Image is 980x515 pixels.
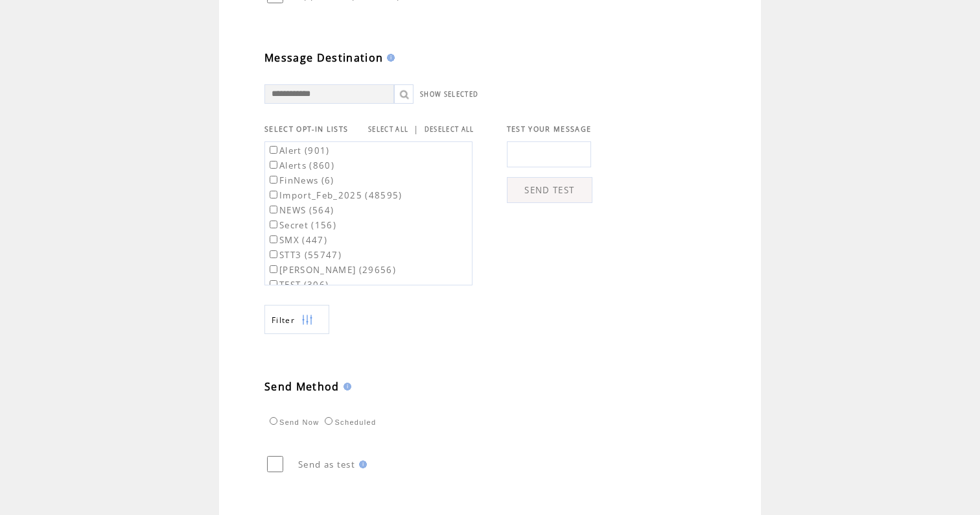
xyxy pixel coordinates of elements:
label: NEWS (564) [267,204,334,216]
span: Show filters [272,315,295,326]
label: [PERSON_NAME] (29656) [267,264,396,276]
label: FinNews (6) [267,174,334,186]
input: Alert (901) [270,146,277,154]
input: SMX (447) [270,235,277,243]
img: help.gif [383,54,395,62]
a: DESELECT ALL [425,125,474,134]
label: STT3 (55747) [267,249,342,261]
input: NEWS (564) [270,206,277,213]
a: SHOW SELECTED [420,90,478,99]
input: Send Now [270,417,277,425]
label: Scheduled [321,418,376,426]
input: STT3 (55747) [270,250,277,258]
label: Alert (901) [267,145,330,156]
span: Message Destination [264,51,383,65]
label: Alerts (860) [267,160,334,171]
a: SEND TEST [507,177,592,203]
img: help.gif [355,461,367,468]
input: Alerts (860) [270,161,277,169]
span: | [414,123,419,135]
input: [PERSON_NAME] (29656) [270,265,277,273]
span: Send as test [298,459,355,470]
input: TEST (306) [270,280,277,288]
input: FinNews (6) [270,176,277,184]
label: Secret (156) [267,219,336,231]
input: Import_Feb_2025 (48595) [270,191,277,198]
input: Scheduled [325,417,332,425]
span: TEST YOUR MESSAGE [507,125,592,134]
label: TEST (306) [267,279,329,291]
img: filters.png [301,305,313,335]
span: Send Method [264,379,340,394]
img: help.gif [340,383,351,390]
span: SELECT OPT-IN LISTS [264,125,348,134]
label: Send Now [266,418,319,426]
input: Secret (156) [270,221,277,228]
a: Filter [264,305,329,334]
label: Import_Feb_2025 (48595) [267,189,402,201]
label: SMX (447) [267,234,327,246]
a: SELECT ALL [368,125,408,134]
